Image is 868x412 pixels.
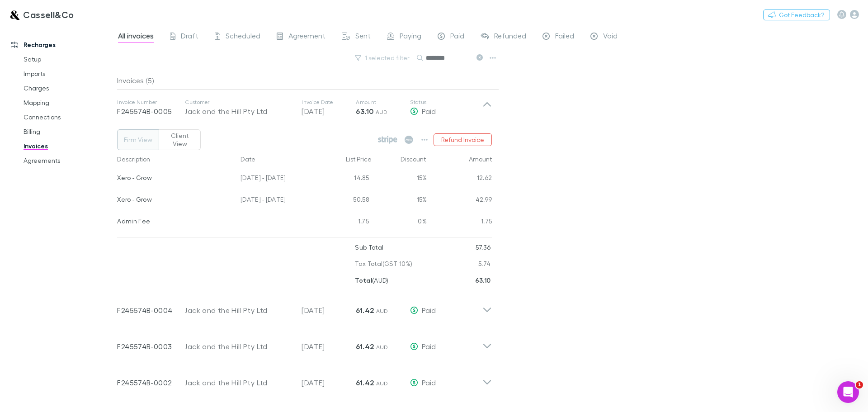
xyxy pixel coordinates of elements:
span: Paid [422,107,436,115]
span: Void [603,31,618,43]
p: ( AUD ) [355,272,388,289]
p: Tax Total (GST 10%) [355,256,412,272]
div: 12.62 [427,168,492,190]
div: 15% [373,190,427,212]
strong: 63.10 [475,276,491,284]
strong: 61.42 [356,342,374,351]
div: 1.75 [427,212,492,233]
strong: 61.42 [356,378,374,387]
p: F245574B-0004 [117,305,185,316]
p: Invoice Number [117,99,185,106]
button: Client View [159,129,201,150]
div: 0% [373,212,427,233]
span: AUD [376,380,388,387]
a: Imports [14,66,122,81]
div: Invoice NumberF245574B-0005CustomerJack and the Hill Pty LtdInvoice Date[DATE]Amount63.10 AUDStat... [110,90,499,126]
strong: Total [355,276,372,284]
div: Jack and the Hill Pty Ltd [185,377,292,388]
p: [DATE] [302,305,356,316]
p: [DATE] [302,106,356,117]
a: Cassell&Co [4,4,80,25]
div: Jack and the Hill Pty Ltd [185,305,292,316]
div: 42.99 [427,190,492,212]
p: 5.74 [478,256,491,272]
p: F245574B-0003 [117,341,185,352]
p: Amount [356,99,410,106]
span: Sent [355,31,371,43]
strong: 61.42 [356,306,374,315]
iframe: Intercom live chat [837,381,859,403]
h3: Cassell&Co [23,9,74,20]
span: All invoices [118,31,154,43]
div: Xero - Grow [117,190,233,209]
div: Xero - Grow [117,168,233,187]
span: Refunded [494,31,526,43]
img: Cassell&Co's Logo [9,9,19,20]
div: F245574B-0004Jack and the Hill Pty Ltd[DATE]61.42 AUDPaid [110,289,499,325]
div: 1.75 [318,212,373,233]
div: F245574B-0003Jack and the Hill Pty Ltd[DATE]61.42 AUDPaid [110,325,499,361]
a: Mapping [14,95,122,110]
div: Jack and the Hill Pty Ltd [185,106,292,117]
a: Setup [14,52,122,66]
span: Paid [450,31,464,43]
div: Jack and the Hill Pty Ltd [185,341,292,352]
span: AUD [376,109,388,115]
span: 1 [856,381,863,388]
div: Admin Fee [117,212,233,231]
a: Charges [14,81,122,95]
button: Refund Invoice [434,133,492,146]
p: Sub Total [355,239,383,256]
span: Paid [422,306,436,314]
span: Paying [400,31,421,43]
div: [DATE] - [DATE] [237,190,318,212]
span: Failed [555,31,574,43]
p: Invoice Date [302,99,356,106]
p: [DATE] [302,341,356,352]
span: Draft [181,31,198,43]
a: Invoices [14,139,122,153]
strong: 63.10 [356,107,373,116]
p: [DATE] [302,377,356,388]
span: Paid [422,378,436,387]
p: Customer [185,99,292,106]
button: Firm View [117,129,159,150]
div: F245574B-0002Jack and the Hill Pty Ltd[DATE]61.42 AUDPaid [110,361,499,397]
a: Billing [14,124,122,139]
p: F245574B-0005 [117,106,185,117]
p: 57.36 [476,239,491,256]
p: Status [410,99,482,106]
div: 50.58 [318,190,373,212]
div: [DATE] - [DATE] [237,168,318,190]
span: AUD [376,308,388,314]
span: Scheduled [226,31,260,43]
a: Recharges [2,38,122,52]
span: Paid [422,342,436,350]
div: 15% [373,168,427,190]
div: 14.85 [318,168,373,190]
span: AUD [376,344,388,350]
span: Agreement [288,31,325,43]
a: Agreements [14,153,122,168]
a: Connections [14,110,122,124]
button: 1 selected filter [350,52,415,63]
button: Got Feedback? [763,9,830,20]
p: F245574B-0002 [117,377,185,388]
